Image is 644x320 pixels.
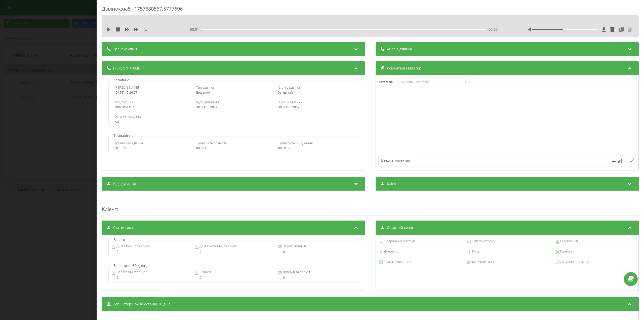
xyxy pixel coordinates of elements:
[196,100,219,104] span: Куди дзвонили
[102,5,639,15] div: Дзвінок : ua5_-1757680567.5777696
[113,302,171,307] span: Топ 5 сторінок за останні 30 днів
[471,239,494,244] span: Тип пристрою
[112,250,189,254] div: 0
[282,270,310,275] span: Дзвінків за період
[114,141,143,145] span: Тривалість дзвінка
[113,225,133,230] span: Статистика
[387,225,414,230] span: Останній сеанс
[387,47,412,52] span: Аналіз дзвінка
[387,66,423,71] span: Коментарі і категорії
[278,85,300,90] span: Статус дзвінка
[113,47,137,52] span: Транскрипція
[278,105,352,109] div: 380931869967
[196,105,270,109] div: 380931869967
[114,147,189,150] div: 00:05:24
[278,250,355,254] div: 0
[471,259,496,264] span: Ключове слово
[114,91,189,94] div: [DATE] 15:36:07
[143,27,147,32] span: 1 x
[195,250,272,254] div: 0
[196,85,214,90] span: Тип дзвінка
[196,90,210,95] span: Вихідний
[278,100,303,104] span: З ким з'єднаний
[489,27,498,32] span: 00:00
[112,78,131,83] p: Загальне
[200,28,203,30] div: Accessibility label
[113,66,141,71] span: [PERSON_NAME]
[102,196,639,216] div: :
[199,270,211,275] span: Сеансів
[278,276,355,279] div: 0
[112,237,126,242] p: Всього
[114,100,133,104] span: Хто дзвонив
[383,249,397,254] span: Джерело
[559,239,578,244] span: Геопозиція
[112,133,134,138] p: Тривалість
[196,141,227,145] span: Тривалість розмови
[113,181,136,186] span: Відвідування
[114,85,139,90] span: [PERSON_NAME]
[116,244,150,249] span: Днів з першого візиту
[563,28,565,30] div: Accessibility label
[278,141,313,145] span: Тривалість очікування
[189,27,202,32] span: - 00:01
[383,259,411,264] span: Група оголошень
[278,147,352,150] div: 00:00:09
[114,114,141,119] span: Остання сторінка
[102,206,117,212] span: Клієнт
[112,276,189,279] div: 0
[114,120,352,124] div: n/a
[199,244,237,249] span: Днів з останнього візиту
[378,80,398,84] h4: Категорія :
[114,105,189,109] div: 380730511575
[471,249,481,254] span: Канал
[401,80,464,84] div: Виберіть категорію
[112,263,146,268] p: За останні 30 днів
[195,276,272,279] div: 0
[559,259,589,264] span: Джерело переходу
[196,147,270,150] div: 00:05:15
[278,90,293,95] span: Успішний
[559,249,574,254] span: Кампанія
[282,244,306,249] span: Всього дзвінків
[383,239,416,244] span: Операційна система
[116,270,147,275] span: Перегляди сторінок
[387,181,398,186] span: Клієнт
